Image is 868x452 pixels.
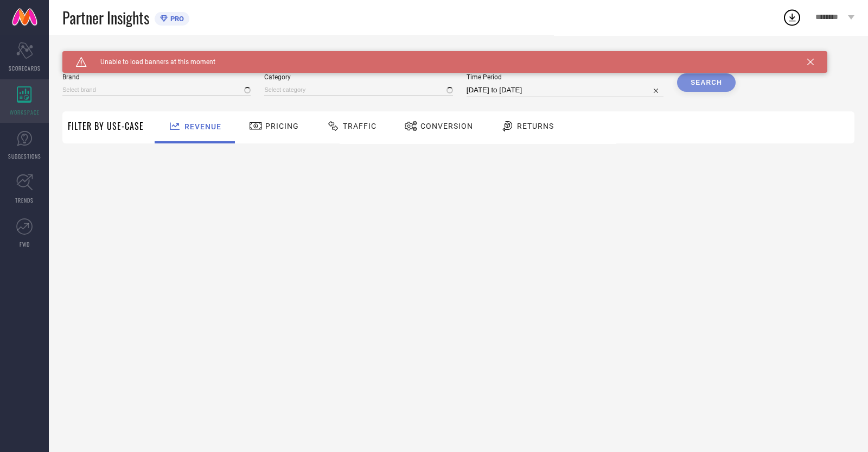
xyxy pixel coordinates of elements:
[168,15,184,23] span: PRO
[62,7,149,29] span: Partner Insights
[467,73,663,81] span: Time Period
[9,64,41,72] span: SCORECARDS
[62,51,138,60] span: SYSTEM WORKSPACE
[8,152,41,160] span: SUGGESTIONS
[87,58,215,66] span: Unable to load banners at this moment
[62,73,251,81] span: Brand
[265,122,299,130] span: Pricing
[343,122,376,130] span: Traffic
[264,84,452,96] input: Select category
[68,120,144,133] span: Filter By Use-Case
[264,73,452,81] span: Category
[184,122,221,131] span: Revenue
[20,240,30,248] span: FWD
[782,8,802,27] div: Open download list
[15,196,34,204] span: TRENDS
[517,122,554,130] span: Returns
[420,122,473,130] span: Conversion
[10,108,40,116] span: WORKSPACE
[62,84,251,96] input: Select brand
[467,84,663,97] input: Select time period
